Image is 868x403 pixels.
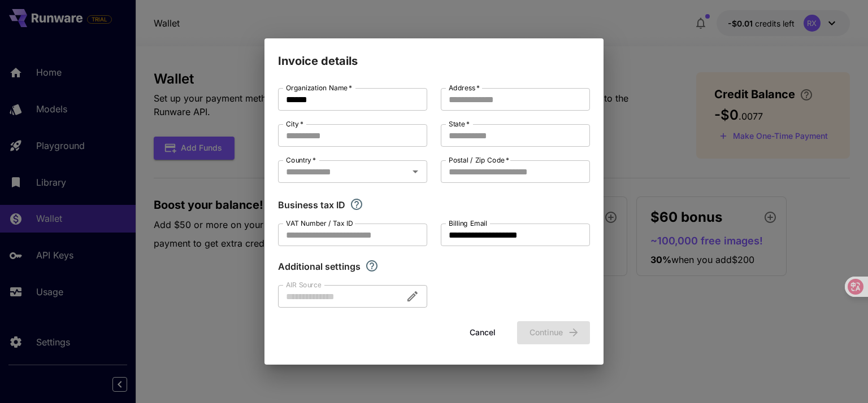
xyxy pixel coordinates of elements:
label: Organization Name [286,83,352,93]
label: AIR Source [286,280,321,290]
label: City [286,119,303,129]
button: Cancel [457,321,508,344]
p: Business tax ID [278,198,345,212]
svg: Explore additional customization settings [365,259,379,273]
h2: Invoice details [264,38,604,70]
label: VAT Number / Tax ID [286,218,353,228]
label: Billing Email [449,218,487,228]
label: Country [286,155,316,165]
button: Open [407,164,423,179]
svg: If you are a business tax registrant, please enter your business tax ID here. [350,198,363,211]
label: Postal / Zip Code [449,155,509,165]
label: State [449,119,470,129]
label: Address [449,83,480,93]
p: Additional settings [278,260,361,273]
